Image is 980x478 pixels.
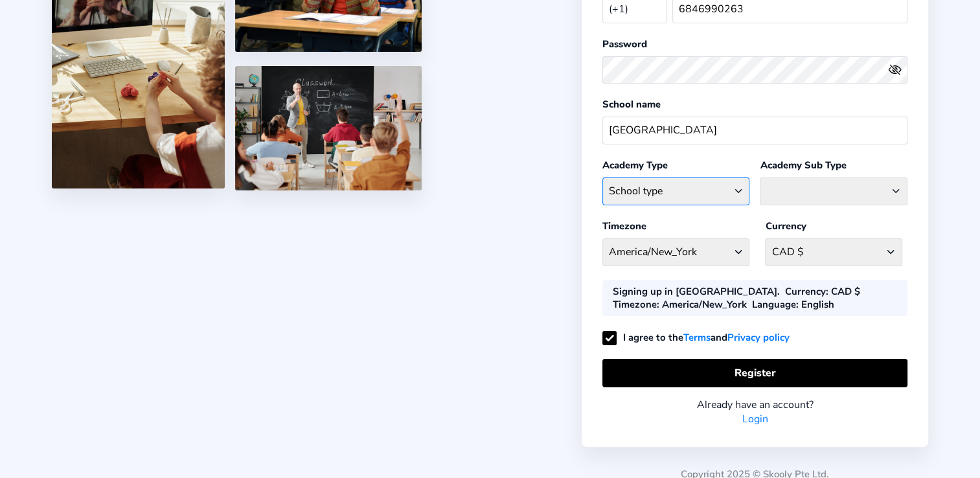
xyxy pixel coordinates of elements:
div: : English [752,298,834,311]
button: eye outlineeye off outline [888,63,907,76]
a: Privacy policy [727,330,790,346]
label: I agree to the and [602,331,790,344]
div: : America/New_York [613,298,747,311]
b: Currency [785,285,826,298]
div: Signing up in [GEOGRAPHIC_DATA]. [613,285,780,298]
label: Currency [765,220,806,233]
label: Timezone [602,220,646,233]
label: Password [602,38,647,51]
img: 5.png [235,66,422,190]
a: Login [742,412,768,426]
label: School name [602,98,661,111]
a: Terms [683,330,711,346]
b: Language [752,298,796,311]
ion-icon: eye off outline [888,63,902,76]
label: Academy Type [602,159,668,172]
input: School name [602,117,907,144]
div: : CAD $ [785,285,860,298]
label: Academy Sub Type [760,159,846,172]
button: Register [602,359,907,387]
div: Already have an account? [602,398,907,412]
b: Timezone [613,298,657,311]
